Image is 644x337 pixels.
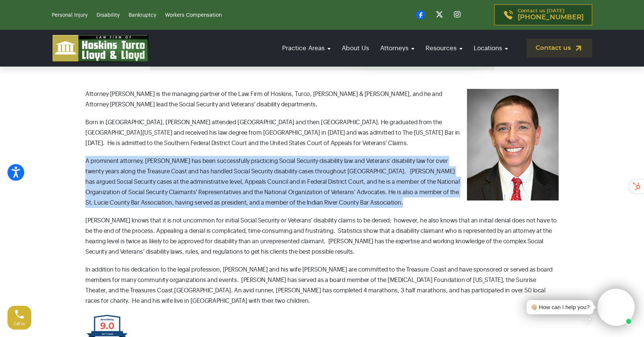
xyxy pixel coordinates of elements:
[580,313,596,328] a: Open chat
[85,267,553,304] span: In addition to his dedication to the legal profession, [PERSON_NAME] and his wife [PERSON_NAME] a...
[467,89,559,200] img: Ian Lloyd
[518,9,584,21] p: Contact us [DATE]
[527,39,592,58] a: Contact us
[52,13,88,18] a: Personal Injury
[85,218,557,255] span: [PERSON_NAME] knows that it is not uncommon for initial Social Security or Veterans’ disability c...
[165,13,222,18] a: Workers Compensation
[338,38,373,59] a: About Us
[422,38,466,59] a: Resources
[530,303,590,312] div: 👋🏼 How can I help you?
[376,38,418,59] a: Attorneys
[129,13,156,18] a: Bankruptcy
[14,322,25,326] span: Call us
[518,14,584,21] span: [PHONE_NUMBER]
[85,119,460,146] span: Born in [GEOGRAPHIC_DATA], [PERSON_NAME] attended [GEOGRAPHIC_DATA] and then [GEOGRAPHIC_DATA]. H...
[278,38,334,59] a: Practice Areas
[85,158,460,206] span: A prominent attorney, [PERSON_NAME] has been successfully practicing Social Security disability l...
[470,38,512,59] a: Locations
[52,34,149,62] img: logo
[494,4,592,25] a: Contact us [DATE][PHONE_NUMBER]
[85,91,442,107] span: Attorney [PERSON_NAME] is the managing partner of the Law Firm of Hoskins, Turco, [PERSON_NAME] &...
[97,13,120,18] a: Disability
